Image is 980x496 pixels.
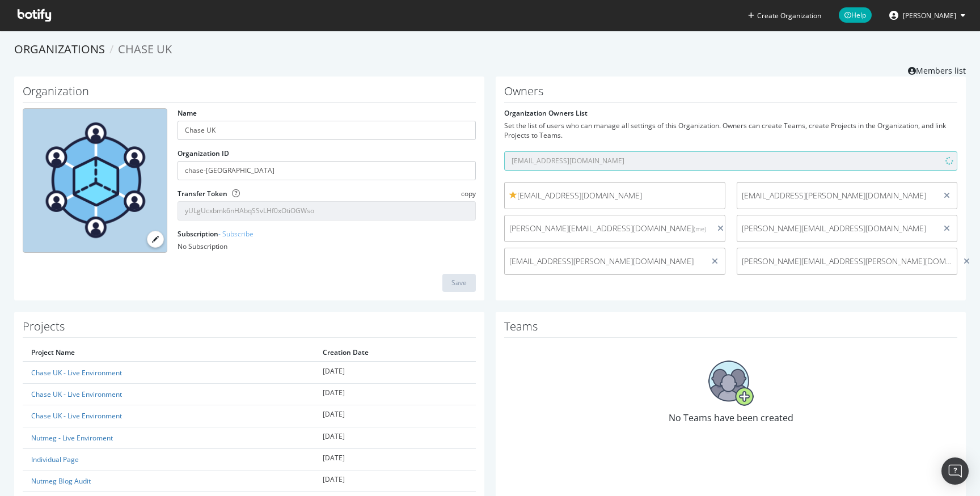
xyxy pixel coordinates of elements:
[314,344,476,362] th: Creation Date
[880,6,974,24] button: [PERSON_NAME]
[178,121,476,140] input: name
[14,41,966,58] ol: breadcrumbs
[908,62,966,77] a: Members list
[31,389,122,399] a: Chase UK - Live Environment
[31,455,79,464] a: Individual Page
[31,368,122,378] a: Chase UK - Live Environment
[23,320,476,338] h1: Projects
[708,361,754,406] img: No Teams have been created
[314,362,476,384] td: [DATE]
[178,149,229,158] label: Organization ID
[178,229,254,239] label: Subscription
[23,85,476,103] h1: Organization
[178,161,476,180] input: Organization ID
[23,344,314,362] th: Project Name
[504,320,957,338] h1: Teams
[118,41,172,57] span: Chase UK
[694,224,706,233] small: (me)
[178,241,476,251] div: No Subscription
[742,190,933,201] span: [EMAIL_ADDRESS][PERSON_NAME][DOMAIN_NAME]
[509,190,720,201] span: [EMAIL_ADDRESS][DOMAIN_NAME]
[314,427,476,448] td: [DATE]
[504,151,957,171] input: User email
[31,433,113,443] a: Nutmeg - Live Enviroment
[314,384,476,405] td: [DATE]
[509,256,700,267] span: [EMAIL_ADDRESS][PERSON_NAME][DOMAIN_NAME]
[903,11,956,20] span: Leigh Briars
[504,108,588,118] label: Organization Owners List
[178,108,197,118] label: Name
[461,189,476,198] span: copy
[941,457,969,485] div: Open Intercom Messenger
[31,476,91,486] a: Nutmeg Blog Audit
[14,41,105,57] a: Organizations
[314,470,476,491] td: [DATE]
[747,10,822,21] button: Create Organization
[839,7,872,23] span: Help
[451,278,467,287] div: Save
[178,189,227,198] label: Transfer Token
[31,411,122,421] a: Chase UK - Live Environment
[504,121,957,140] div: Set the list of users who can manage all settings of this Organization. Owners can create Teams, ...
[218,229,254,239] a: - Subscribe
[509,223,706,234] span: [PERSON_NAME][EMAIL_ADDRESS][DOMAIN_NAME]
[314,405,476,427] td: [DATE]
[742,256,953,267] span: [PERSON_NAME][EMAIL_ADDRESS][PERSON_NAME][DOMAIN_NAME]
[504,85,957,103] h1: Owners
[442,274,476,292] button: Save
[669,412,793,424] span: No Teams have been created
[742,223,933,234] span: [PERSON_NAME][EMAIL_ADDRESS][DOMAIN_NAME]
[314,448,476,470] td: [DATE]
